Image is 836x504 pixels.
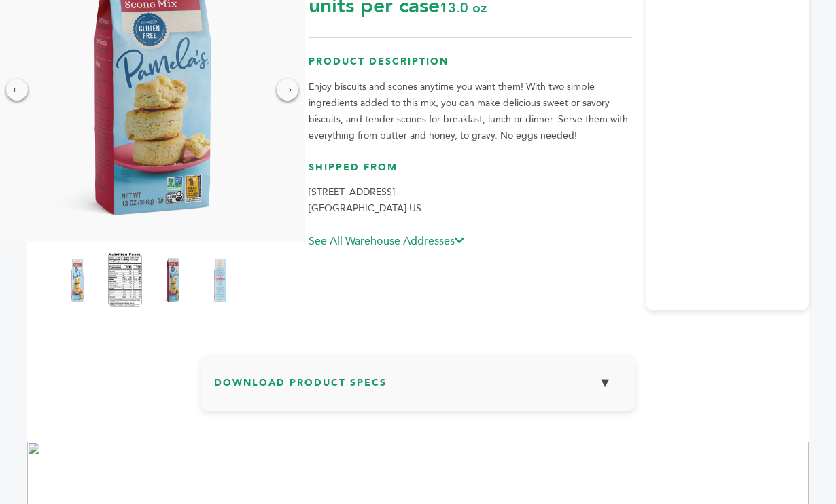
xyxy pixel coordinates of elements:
p: Enjoy biscuits and scones anytime you want them! With two simple ingredients added to this mix, y... [309,79,632,144]
h3: Shipped From [309,161,632,185]
img: Biscuit and Scone Mix, 13oz. 6 units per case 13.0 oz [156,253,190,307]
img: Biscuit and Scone Mix, 13oz. 6 units per case 13.0 oz [203,253,237,307]
h3: Download Product Specs [214,368,622,408]
div: ← [6,79,28,101]
h3: Product Description [309,55,632,79]
img: Biscuit and Scone Mix, 13oz. 6 units per case 13.0 oz Product Label [60,253,94,307]
button: ▼ [588,368,622,397]
a: See All Warehouse Addresses [309,234,464,249]
p: [STREET_ADDRESS] [GEOGRAPHIC_DATA] US [309,184,632,217]
img: Biscuit and Scone Mix, 13oz. 6 units per case 13.0 oz Nutrition Info [108,253,142,307]
div: → [277,79,298,101]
